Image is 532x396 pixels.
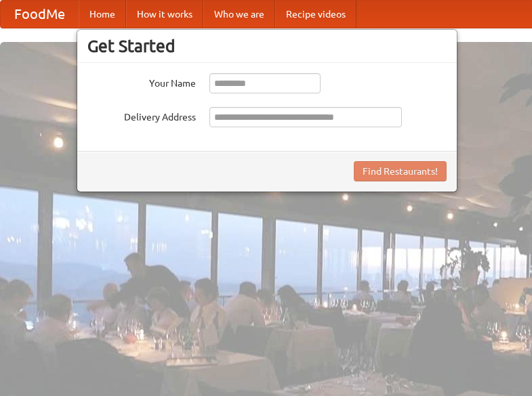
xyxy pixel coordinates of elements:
[275,1,356,28] a: Recipe videos
[87,36,447,56] h3: Get Started
[87,107,196,124] label: Delivery Address
[354,161,447,181] button: Find Restaurants!
[79,1,126,28] a: Home
[1,1,79,28] a: FoodMe
[87,73,196,90] label: Your Name
[126,1,203,28] a: How it works
[203,1,275,28] a: Who we are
